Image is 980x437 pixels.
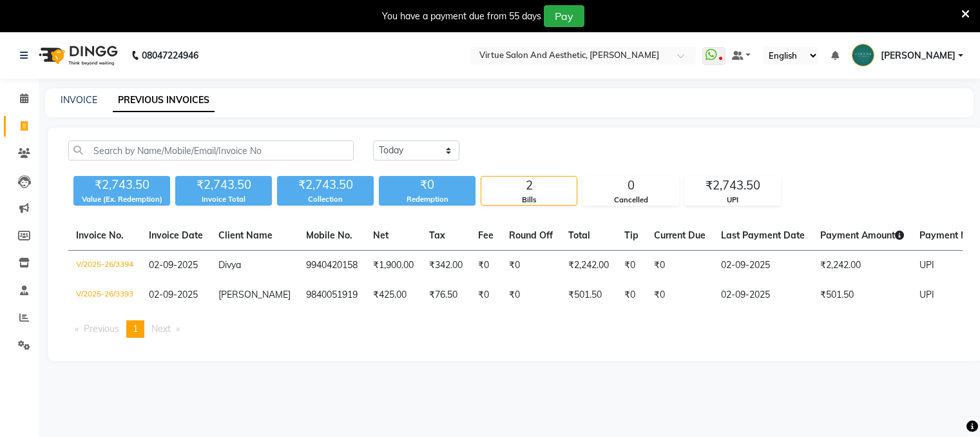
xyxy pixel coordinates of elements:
[429,229,445,241] span: Tax
[685,177,780,195] div: ₹2,743.50
[113,89,215,112] a: PREVIOUS INVOICES
[76,229,124,241] span: Invoice No.
[382,10,541,23] div: You have a payment due from 55 days
[175,194,272,205] div: Invoice Total
[277,194,374,205] div: Collection
[298,251,365,281] td: 9940420158
[713,280,812,310] td: 02-09-2025
[306,229,352,241] span: Mobile No.
[561,280,617,310] td: ₹501.50
[218,229,273,241] span: Client Name
[561,251,617,281] td: ₹2,242.00
[149,259,198,271] span: 02-09-2025
[852,44,874,66] img: Suresh Babu
[61,94,97,106] a: INVOICE
[68,320,963,338] nav: Pagination
[218,289,291,300] span: [PERSON_NAME]
[646,251,713,281] td: ₹0
[509,229,553,241] span: Round Off
[373,229,389,241] span: Net
[142,37,198,73] b: 08047224946
[881,49,956,63] span: [PERSON_NAME]
[544,5,584,27] button: Pay
[654,229,706,241] span: Current Due
[919,259,934,271] span: UPI
[68,141,354,160] input: Search by Name/Mobile/Email/Invoice No
[68,280,141,310] td: V/2025-26/3393
[919,289,934,300] span: UPI
[175,176,272,194] div: ₹2,743.50
[68,251,141,281] td: V/2025-26/3394
[33,37,121,73] img: logo
[149,289,198,300] span: 02-09-2025
[617,251,646,281] td: ₹0
[624,229,639,241] span: Tip
[365,280,421,310] td: ₹425.00
[501,280,561,310] td: ₹0
[568,229,590,241] span: Total
[365,251,421,281] td: ₹1,900.00
[481,177,577,195] div: 2
[812,251,912,281] td: ₹2,242.00
[379,176,476,194] div: ₹0
[685,195,780,206] div: UPI
[583,177,678,195] div: 0
[379,194,476,205] div: Redemption
[583,195,678,206] div: Cancelled
[812,280,912,310] td: ₹501.50
[820,229,904,241] span: Payment Amount
[298,280,365,310] td: 9840051919
[149,229,203,241] span: Invoice Date
[617,280,646,310] td: ₹0
[646,280,713,310] td: ₹0
[470,280,501,310] td: ₹0
[501,251,561,281] td: ₹0
[470,251,501,281] td: ₹0
[218,259,241,271] span: Divya
[277,176,374,194] div: ₹2,743.50
[478,229,494,241] span: Fee
[721,229,805,241] span: Last Payment Date
[133,323,138,335] span: 1
[713,251,812,281] td: 02-09-2025
[481,195,577,206] div: Bills
[151,323,171,335] span: Next
[84,323,119,335] span: Previous
[421,280,470,310] td: ₹76.50
[73,194,170,205] div: Value (Ex. Redemption)
[421,251,470,281] td: ₹342.00
[73,176,170,194] div: ₹2,743.50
